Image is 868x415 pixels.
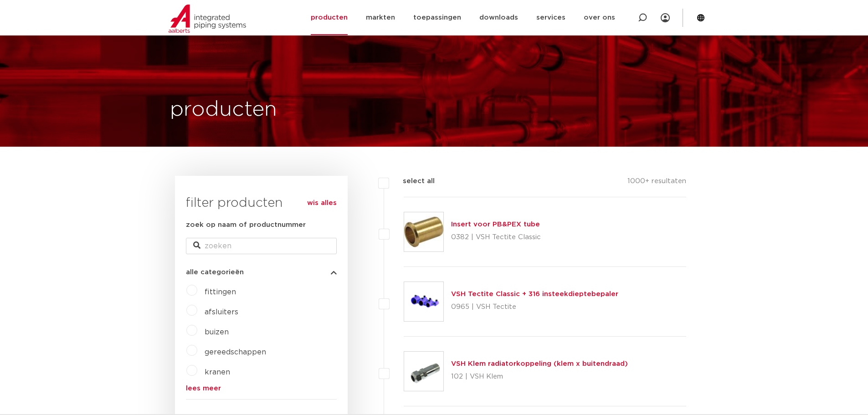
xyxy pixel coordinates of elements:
a: lees meer [186,385,337,392]
a: Insert voor PB&PEX tube [451,221,540,228]
p: 1000+ resultaten [627,176,686,190]
a: kranen [205,369,230,376]
a: afsluiters [205,308,238,316]
input: zoeken [186,238,337,254]
a: VSH Tectite Classic + 316 insteekdieptebepaler [451,291,618,297]
p: 0382 | VSH Tectite Classic [451,230,541,245]
a: wis alles [307,198,337,209]
img: Thumbnail for VSH Tectite Classic + 316 insteekdieptebepaler [404,282,443,321]
p: 102 | VSH Klem [451,369,628,384]
h3: filter producten [186,194,337,212]
button: alle categorieën [186,269,337,276]
h1: producten [170,95,277,124]
a: gereedschappen [205,348,266,356]
p: 0965 | VSH Tectite [451,300,618,314]
label: select all [389,176,435,187]
a: buizen [205,328,229,336]
label: zoek op naam of productnummer [186,220,306,231]
img: Thumbnail for VSH Klem radiatorkoppeling (klem x buitendraad) [404,352,443,391]
a: fittingen [205,288,236,296]
span: alle categorieën [186,269,244,276]
img: Thumbnail for Insert voor PB&PEX tube [404,212,443,251]
a: VSH Klem radiatorkoppeling (klem x buitendraad) [451,360,628,367]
